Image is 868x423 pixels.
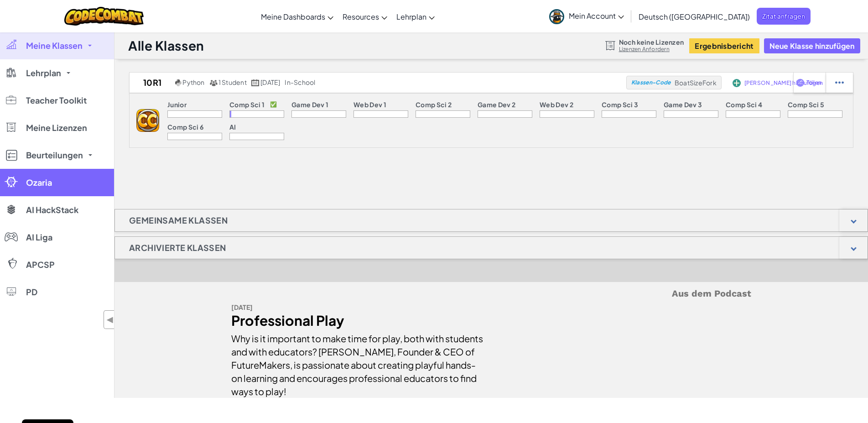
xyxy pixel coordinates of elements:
[744,80,823,86] span: [PERSON_NAME] hinzufügen
[260,78,280,86] span: [DATE]
[796,78,805,87] img: IconShare_Purple.svg
[231,314,484,327] div: Professional Play
[175,79,182,86] img: python.png
[229,101,265,108] p: Comp Sci 1
[619,46,684,53] a: Lizenzen Anfordern
[343,12,379,21] span: Resources
[106,313,114,326] span: ◀
[218,78,247,86] span: 1 Student
[733,79,741,87] img: IconAddStudents.svg
[285,78,315,87] div: in-school
[545,2,629,31] a: Mein Account
[569,11,624,21] span: Mein Account
[115,236,240,259] h1: Archivierte Klassen
[26,124,87,132] span: Meine Lizenzen
[639,12,750,21] span: Deutsch ([GEOGRAPHIC_DATA])
[689,38,759,53] button: Ergebnisbericht
[788,101,824,108] p: Comp Sci 5
[130,76,173,89] h2: 10R1
[549,9,564,24] img: avatar
[130,76,626,89] a: 10R1 Python 1 Student [DATE] in-school
[26,151,83,159] span: Beurteilungen
[261,12,325,21] span: Meine Dashboards
[835,78,844,87] img: IconStudentEllipsis.svg
[167,123,203,131] p: Comp Sci 6
[757,8,811,25] a: Zitat anfragen
[416,101,452,108] p: Comp Sci 2
[396,12,426,21] span: Lehrplan
[675,78,717,87] span: BoatSizeFork
[182,78,204,86] span: Python
[167,101,187,108] p: Junior
[392,4,439,29] a: Lehrplan
[726,101,762,108] p: Comp Sci 4
[353,101,386,108] p: Web Dev 1
[251,79,260,86] img: calendar.svg
[631,80,671,85] span: Klassen-Code
[26,178,52,187] span: Ozaria
[764,38,860,53] button: Neue Klasse hinzufügen
[136,109,159,132] img: logo
[270,101,277,108] p: ✅
[664,101,702,108] p: Game Dev 3
[229,123,236,131] p: AI
[634,4,754,29] a: Deutsch ([GEOGRAPHIC_DATA])
[128,37,204,54] h1: Alle Klassen
[231,301,484,314] div: [DATE]
[478,101,515,108] p: Game Dev 2
[64,7,144,26] img: CodeCombat logo
[602,101,638,108] p: Comp Sci 3
[338,4,392,29] a: Resources
[540,101,573,108] p: Web Dev 2
[256,4,338,29] a: Meine Dashboards
[209,79,218,86] img: MultipleUsers.png
[26,96,87,104] span: Teacher Toolkit
[231,327,484,398] div: Why is it important to make time for play, both with students and with educators? [PERSON_NAME], ...
[26,233,52,241] span: AI Liga
[291,101,328,108] p: Game Dev 1
[806,80,822,85] span: Teilen
[231,287,751,301] h5: Aus dem Podcast
[26,69,61,77] span: Lehrplan
[26,42,83,50] span: Meine Klassen
[26,206,78,214] span: AI HackStack
[619,38,684,46] span: Noch keine Lizenzen
[115,209,242,232] h1: Gemeinsame Klassen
